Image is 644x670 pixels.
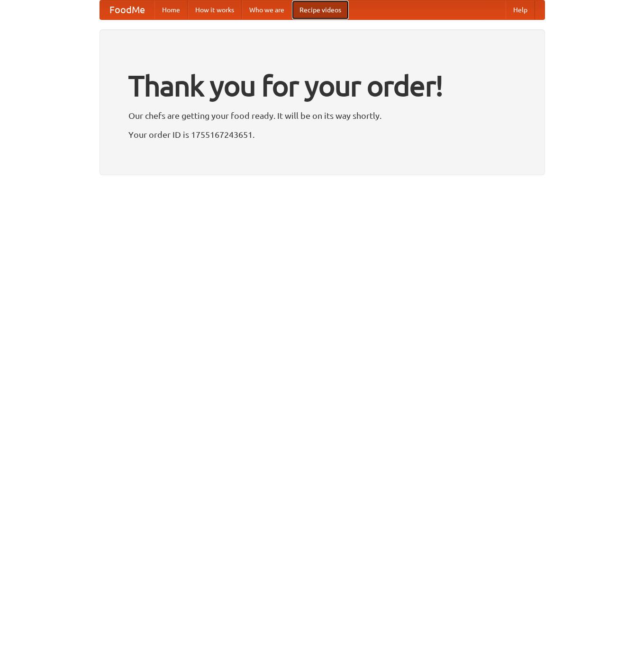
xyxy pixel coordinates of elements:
[188,0,242,19] a: How it works
[292,0,349,19] a: Recipe videos
[100,0,154,19] a: FoodMe
[128,108,516,123] p: Our chefs are getting your food ready. It will be on its way shortly.
[506,0,535,19] a: Help
[154,0,188,19] a: Home
[242,0,292,19] a: Who we are
[128,63,516,108] h1: Thank you for your order!
[128,127,516,142] p: Your order ID is 1755167243651.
